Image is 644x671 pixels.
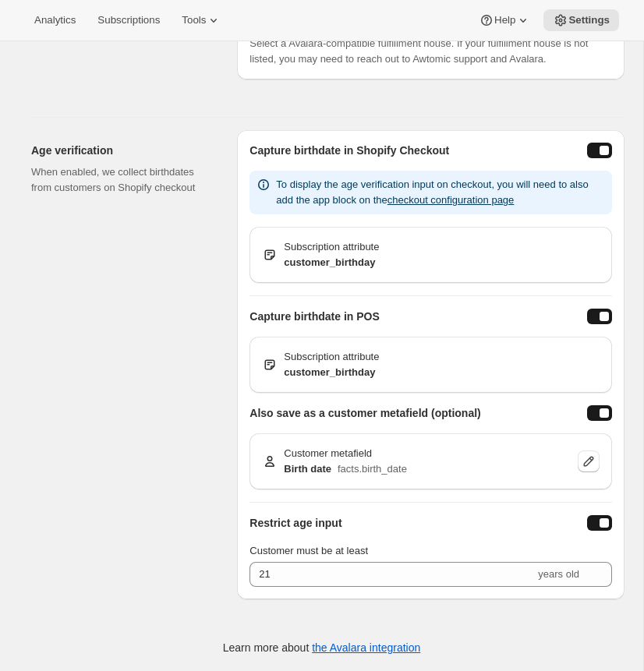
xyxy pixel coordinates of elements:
p: facts.birth_date [338,461,407,477]
h4: Also save as a customer metafield (optional) [249,405,480,421]
p: Birth date [284,461,331,477]
button: enableAgeRestriction [587,515,612,531]
button: Settings [543,9,619,31]
span: Settings [568,14,610,26]
p: customer_birthday [284,255,379,270]
span: years old [538,568,579,580]
span: Analytics [34,14,76,26]
button: Subscriptions [88,9,169,31]
button: Analytics [25,9,85,31]
p: Subscription attribute [284,349,379,365]
p: Subscription attribute [284,239,379,255]
p: customer_birthday [284,365,379,380]
button: enableBirthdayCaptureCustomerMetafield [587,405,612,421]
span: Help [494,14,515,26]
span: Customer must be at least [249,545,368,556]
h4: Restrict age input [249,515,341,531]
button: enableCheckoutBirthdayCapture [587,143,612,158]
h4: Capture birthdate in Shopify Checkout [249,143,449,158]
h2: Age verification [31,143,212,158]
p: Customer metafield [284,446,407,461]
a: the Avalara integration [312,641,420,654]
span: To display the age verification input on checkout, you will need to also add the app block on the [276,178,588,206]
p: When enabled, we collect birthdates from customers on Shopify checkout [31,164,212,196]
span: Tools [182,14,206,26]
span: Subscriptions [97,14,160,26]
button: checkout configuration page [387,194,515,206]
button: Help [469,9,540,31]
h4: Capture birthdate in POS [249,309,379,324]
button: Tools [172,9,231,31]
p: Learn more about [223,640,421,655]
button: enableBirthdayCapture [587,309,612,324]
